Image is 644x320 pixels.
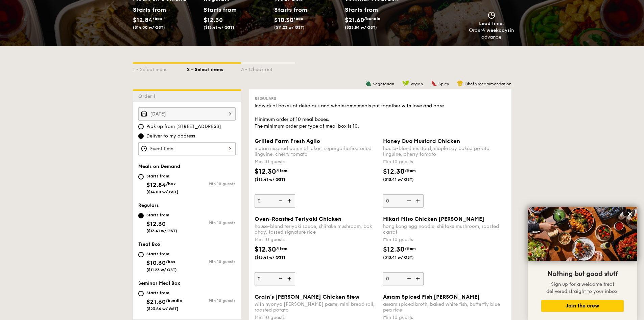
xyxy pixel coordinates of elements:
[383,294,480,300] span: Assam Spiced Fish [PERSON_NAME]
[187,298,236,303] div: Min 10 guests
[365,80,372,86] img: icon-vegetarian.fe4039eb.svg
[255,146,378,157] div: indian inspired cajun chicken, supergarlicfied oiled linguine, cherry tomato
[431,80,437,86] img: icon-spicy.37a8142b.svg
[255,158,378,165] div: Min 10 guests
[383,301,506,313] div: assam spiced broth, baked white fish, butterfly blue pea rice
[166,298,182,303] span: /bundle
[383,158,506,165] div: Min 10 guests
[133,16,152,24] span: $12.84
[405,168,416,173] span: /item
[138,164,180,169] span: Meals on Demand
[255,216,341,222] span: Oven-Roasted Teriyaki Chicken
[285,272,295,285] img: icon-add.58712e84.svg
[146,220,166,228] span: $12.30
[625,209,636,219] button: Close
[275,194,285,207] img: icon-reduce.1d2dbef1.svg
[204,16,223,24] span: $12.30
[255,103,506,130] div: Individual boxes of delicious and wholesome meals put together with love and care. Minimum order ...
[293,16,303,21] span: /box
[255,168,276,176] span: $12.30
[383,216,484,222] span: Hikari Miso Chicken [PERSON_NAME]
[138,202,159,208] span: Regulars
[410,82,423,86] span: Vegan
[255,194,295,208] input: Grilled Farm Fresh Aglioindian inspired cajun chicken, supergarlicfied oiled linguine, cherry tom...
[276,168,287,173] span: /item
[255,138,320,144] span: Grilled Farm Fresh Aglio
[146,173,178,179] div: Starts from
[138,291,144,296] input: Starts from$21.60/bundle($23.54 w/ GST)Min 10 guests
[403,194,413,207] img: icon-reduce.1d2dbef1.svg
[187,64,241,73] div: 2 - Select items
[146,306,178,311] span: ($23.54 w/ GST)
[241,64,295,73] div: 3 - Check out
[152,16,162,21] span: /box
[255,96,276,101] span: Regulars
[204,5,234,15] div: Starts from
[146,133,195,140] span: Deliver to my address
[403,272,413,285] img: icon-reduce.1d2dbef1.svg
[255,255,301,260] span: ($13.41 w/ GST)
[138,252,144,257] input: Starts from$10.30/box($11.23 w/ GST)Min 10 guests
[405,246,416,251] span: /item
[373,82,394,86] span: Vegetarian
[138,124,144,129] input: Pick up from [STREET_ADDRESS]
[547,270,618,278] span: Nothing but good stuff
[364,16,380,21] span: /bundle
[402,80,409,86] img: icon-vegan.f8ff3823.svg
[479,21,504,26] span: Lead time:
[274,25,305,30] span: ($11.23 w/ GST)
[486,12,497,19] img: icon-clock.2db775ea.svg
[383,255,429,260] span: ($13.41 w/ GST)
[187,259,236,264] div: Min 10 guests
[345,25,377,30] span: ($23.54 w/ GST)
[138,280,180,286] span: Seminar Meal Box
[383,177,429,182] span: ($13.41 w/ GST)
[469,27,514,41] div: Order in advance
[383,194,424,208] input: Honey Duo Mustard Chickenhouse-blend mustard, maple soy baked potato, linguine, cherry tomatoMin ...
[146,123,221,130] span: Pick up from [STREET_ADDRESS]
[274,5,304,15] div: Starts from
[438,82,449,86] span: Spicy
[413,194,424,207] img: icon-add.58712e84.svg
[138,174,144,179] input: Starts from$12.84/box($14.00 w/ GST)Min 10 guests
[146,268,177,272] span: ($11.23 w/ GST)
[146,298,166,305] span: $21.60
[138,142,236,155] input: Event time
[138,107,236,121] input: Event date
[146,212,177,218] div: Starts from
[383,223,506,235] div: hong kong egg noodle, shiitake mushroom, roasted carrot
[345,5,378,15] div: Starts from
[255,301,378,313] div: with nyonya [PERSON_NAME] paste, mini bread roll, roasted potato
[274,16,293,24] span: $10.30
[546,281,619,294] span: Sign up for a welcome treat delivered straight to your inbox.
[204,25,234,30] span: ($13.41 w/ GST)
[383,236,506,243] div: Min 10 guests
[482,27,510,33] strong: 4 weekdays
[383,246,405,254] span: $12.30
[541,300,624,312] button: Join the crew
[166,259,175,264] span: /box
[166,182,176,186] span: /box
[146,290,182,296] div: Starts from
[255,223,378,235] div: house-blend teriyaki sauce, shiitake mushroom, bok choy, tossed signature rice
[187,182,236,186] div: Min 10 guests
[146,181,166,189] span: $12.84
[255,272,295,285] input: Oven-Roasted Teriyaki Chickenhouse-blend teriyaki sauce, shiitake mushroom, bok choy, tossed sign...
[133,5,163,15] div: Starts from
[255,294,359,300] span: Grain's [PERSON_NAME] Chicken Stew
[383,168,405,176] span: $12.30
[146,251,177,257] div: Starts from
[383,146,506,157] div: house-blend mustard, maple soy baked potato, linguine, cherry tomato
[138,93,158,99] span: Order 1
[276,246,287,251] span: /item
[133,25,165,30] span: ($14.00 w/ GST)
[133,64,187,73] div: 1 - Select menu
[457,80,463,86] img: icon-chef-hat.a58ddaea.svg
[413,272,424,285] img: icon-add.58712e84.svg
[138,213,144,218] input: Starts from$12.30($13.41 w/ GST)Min 10 guests
[255,177,301,182] span: ($13.41 w/ GST)
[345,16,364,24] span: $21.60
[138,133,144,139] input: Deliver to my address
[464,82,511,86] span: Chef's recommendation
[146,190,178,194] span: ($14.00 w/ GST)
